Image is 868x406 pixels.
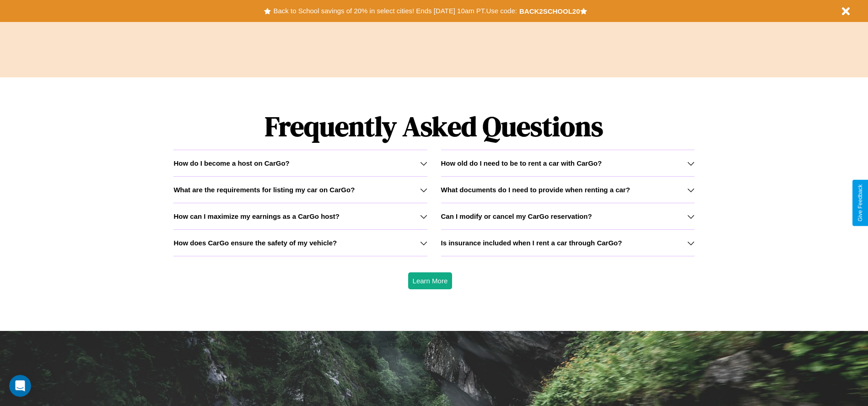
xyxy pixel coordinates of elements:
[9,375,31,397] iframe: Intercom live chat
[173,239,337,247] h3: How does CarGo ensure the safety of my vehicle?
[441,159,602,167] h3: How old do I need to be to rent a car with CarGo?
[519,7,580,15] b: BACK2SCHOOL20
[271,5,519,17] button: Back to School savings of 20% in select cities! Ends [DATE] 10am PT.Use code:
[173,212,340,220] h3: How can I maximize my earnings as a CarGo host?
[408,272,453,289] button: Learn More
[857,184,863,222] div: Give Feedback
[441,186,630,194] h3: What documents do I need to provide when renting a car?
[173,159,289,167] h3: How do I become a host on CarGo?
[173,186,355,194] h3: What are the requirements for listing my car on CarGo?
[441,212,592,220] h3: Can I modify or cancel my CarGo reservation?
[173,103,694,150] h1: Frequently Asked Questions
[441,239,622,247] h3: Is insurance included when I rent a car through CarGo?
